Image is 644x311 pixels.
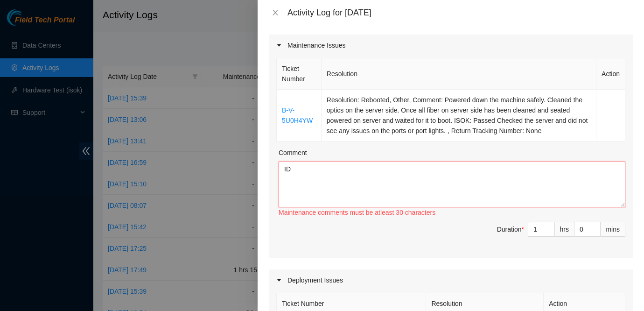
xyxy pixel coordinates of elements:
[555,222,574,237] div: hrs
[269,269,633,291] div: Deployment Issues
[601,222,625,237] div: mins
[279,207,625,218] div: Maintenance comments must be atleast 30 characters
[322,90,596,141] td: Resolution: Rebooted, Other, Comment: Powered down the machine safely. Cleaned the optics on the ...
[269,35,633,56] div: Maintenance Issues
[272,9,279,16] span: close
[279,162,625,207] textarea: Comment
[322,58,596,90] th: Resolution
[276,42,282,48] span: caret-right
[276,277,282,283] span: caret-right
[279,148,307,158] label: Comment
[497,224,524,234] div: Duration
[277,58,322,90] th: Ticket Number
[596,58,625,90] th: Action
[287,7,633,18] div: Activity Log for [DATE]
[269,8,282,17] button: Close
[282,106,313,124] a: B-V-5U0H4YW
